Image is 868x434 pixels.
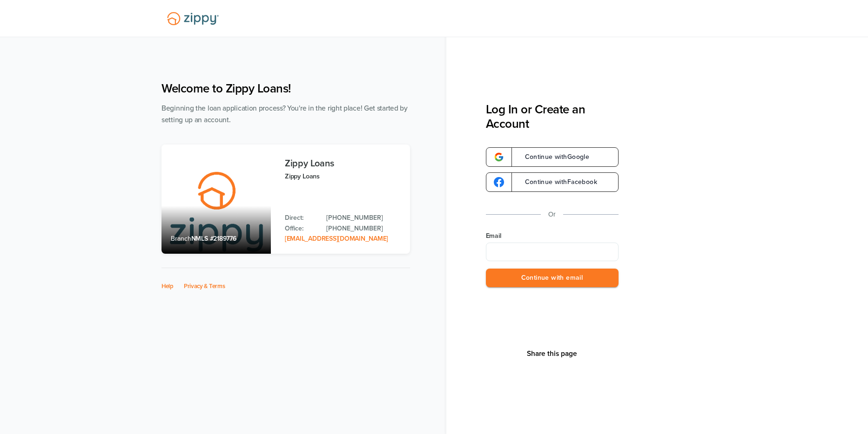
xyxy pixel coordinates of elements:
[486,147,619,167] a: google-logoContinue withGoogle
[486,172,619,192] a: google-logoContinue withFacebook
[516,179,597,185] span: Continue with Facebook
[548,209,556,220] p: Or
[285,224,317,234] p: Office:
[161,8,224,29] img: Lender Logo
[285,171,401,182] p: Zippy Loans
[326,224,401,234] a: Office Phone: 512-975-2947
[326,213,401,223] a: Direct Phone: 512-975-2947
[191,235,236,243] span: NMLS #2189776
[516,154,590,160] span: Continue with Google
[486,231,619,241] label: Email
[285,158,401,169] h3: Zippy Loans
[285,235,388,243] a: Email Address: zippyguide@zippymh.com
[486,269,619,288] button: Continue with email
[524,349,580,358] button: Share This Page
[494,177,504,187] img: google-logo
[161,104,408,124] span: Beginning the loan application process? You're in the right place! Get started by setting up an a...
[494,152,504,162] img: google-logo
[486,102,619,131] h3: Log In or Create an Account
[161,81,410,96] h1: Welcome to Zippy Loans!
[184,283,225,290] a: Privacy & Terms
[285,213,317,223] p: Direct:
[161,283,174,290] a: Help
[171,235,191,243] span: Branch
[486,243,619,261] input: Email Address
